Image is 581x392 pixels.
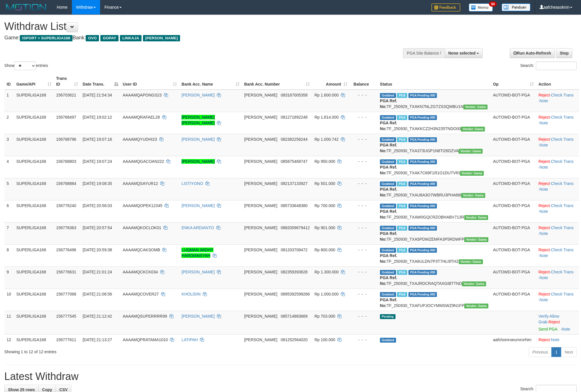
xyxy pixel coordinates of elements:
a: Check Trans [551,159,574,164]
td: SUPERLIGA168 [14,134,54,156]
span: Rp 800.000 [314,248,335,252]
b: PGA Ref. No: [380,275,397,286]
td: AUTOWD-BOT-PGA [491,244,536,267]
span: Marked by aafsoumeymey [397,159,407,164]
a: Run Auto-Refresh [510,48,555,58]
span: [DATE] 20:57:54 [83,225,112,230]
img: Feedback.jpg [431,3,460,11]
span: Rp 501.000 [314,181,335,186]
td: AUTOWD-BOT-PGA [491,200,536,222]
th: Game/API: activate to sort column ascending [14,73,54,90]
td: SUPERLIGA168 [14,289,54,311]
span: [PERSON_NAME] [244,115,277,119]
span: [PERSON_NAME] [244,93,277,97]
span: Marked by aafsoumeymey [397,137,407,142]
td: 12 [4,334,14,345]
span: Copy 081271892248 to clipboard [281,115,307,119]
b: PGA Ref. No: [380,231,397,242]
span: · [538,314,559,324]
span: OVO [86,35,99,41]
a: Reject [538,270,550,274]
img: panduan.png [502,3,530,11]
span: Rp 901.000 [314,225,335,230]
span: Marked by aafandaneth [397,226,407,231]
span: [PERSON_NAME] [244,292,277,296]
span: Marked by aafsoumeymey [397,115,407,120]
span: Rp 700.000 [314,203,335,208]
th: Op: activate to sort column ascending [491,73,536,90]
span: 156776496 [56,248,76,252]
span: AAAAMQAPONGS23 [123,93,162,97]
td: AUTOWD-BOT-PGA [491,289,536,311]
b: PGA Ref. No: [380,121,397,131]
a: Note [562,327,570,331]
td: · · [536,90,579,112]
td: 10 [4,289,14,311]
a: Check Trans [551,270,574,274]
td: TF_250930_TXAFUPJOCYMMSWZ9N1FP [378,289,491,311]
span: AAAAMQSUPERRRR99 [123,314,167,318]
a: Reject [538,225,550,230]
span: Vendor URL: https://trx31.1velocity.biz [461,193,485,198]
span: PGA Pending [408,292,437,297]
span: AAAAMQRAFAEL28 [123,115,160,119]
td: · · [536,156,579,178]
td: 6 [4,200,14,222]
span: 156776240 [56,203,76,208]
a: KHOLIDIN [181,292,200,296]
td: TF_250930_TXA373UGP1N8TI26DZVA [378,134,491,156]
td: SUPERLIGA168 [14,200,54,222]
span: 156776631 [56,270,76,274]
span: 156776363 [56,225,76,230]
td: SUPERLIGA168 [14,311,54,334]
span: 156777545 [56,314,76,318]
div: - - - [352,114,375,120]
span: [PERSON_NAME] [244,225,277,230]
td: · · [536,134,579,156]
a: LATIPAH [181,337,198,342]
span: [DATE] 19:02:12 [83,115,112,119]
a: [PERSON_NAME] [PERSON_NAME] [181,115,215,125]
a: Check Trans [551,181,574,186]
span: 156768803 [56,159,76,164]
span: [DATE] 21:01:24 [83,270,112,274]
span: [PERSON_NAME] [244,203,277,208]
span: Marked by aafsoumeymey [397,204,407,208]
div: - - - [352,159,375,164]
div: - - - [352,269,375,275]
span: Vendor URL: https://trx31.1velocity.biz [463,105,488,109]
a: Reject [538,181,550,186]
a: Send PGA [538,327,557,331]
span: Grabbed [380,204,396,208]
span: Vendor URL: https://trx31.1velocity.biz [458,149,483,154]
span: Grabbed [380,270,396,275]
button: None selected [445,48,483,58]
span: AAAAMQCOVER27 [123,292,159,296]
span: [PERSON_NAME] [244,314,277,318]
span: Copy 085875468747 to clipboard [281,159,307,164]
span: Copy 081333708472 to clipboard [281,248,307,252]
span: [DATE] 21:54:34 [83,93,112,97]
span: Rp 1.000.000 [314,292,339,296]
a: Check Trans [551,248,574,252]
span: AAAAMQOPEK12345 [123,203,163,208]
label: Show entries [4,61,48,70]
a: Note [540,187,548,192]
span: [PERSON_NAME] [244,137,277,142]
td: 1 [4,90,14,112]
td: · · [536,178,579,200]
td: TF_250930_TXAKKCZ2H3N235TNDO00 [378,112,491,134]
th: Action [536,73,579,90]
td: TF_250930_TXA6ULDN7P3T7HLI9THZ [378,244,491,267]
span: AAAAMQKOCLOK01 [123,225,161,230]
span: Rp 950.000 [314,159,335,164]
td: 8 [4,244,14,267]
span: PGA Pending [408,181,437,186]
a: Note [540,298,548,302]
span: Grabbed [380,338,396,343]
span: Copy 0882009679412 to clipboard [281,225,310,230]
span: Rp 1.814.000 [314,115,339,119]
span: PGA Pending [408,93,437,98]
td: AUTOWD-BOT-PGA [491,267,536,289]
td: · · [536,244,579,267]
